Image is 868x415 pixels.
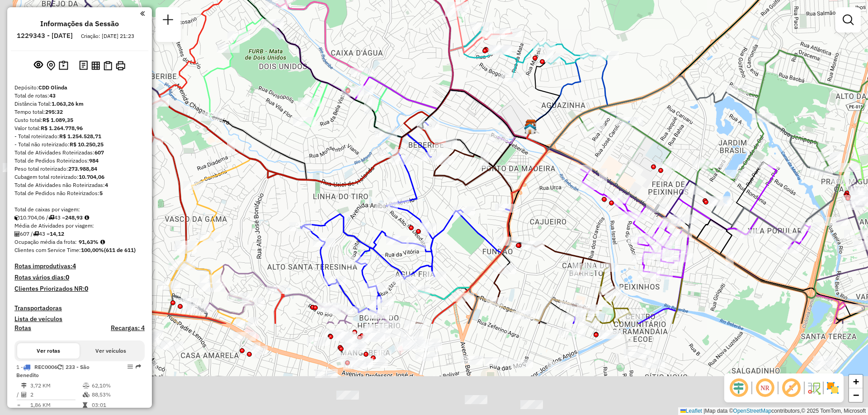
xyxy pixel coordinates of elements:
h4: Recargas: 4 [111,324,145,332]
i: Veículo já utilizado nesta sessão [57,364,62,370]
td: 1,86 KM [30,401,82,410]
img: AS - Olinda [525,119,537,131]
button: Visualizar Romaneio [102,59,114,72]
h6: 1229343 - [DATE] [17,32,73,40]
div: Map data © contributors,© 2025 TomTom, Microsoft [678,407,868,415]
span: | [703,408,705,414]
div: Total de rotas: [14,92,145,100]
div: 607 / 43 = [14,230,145,238]
a: Rotas [14,324,31,332]
strong: 10.704,06 [79,173,104,180]
i: Distância Total [21,383,27,388]
div: Distância Total: [14,100,145,108]
strong: 0 [66,273,69,281]
strong: 5 [99,190,103,196]
strong: 4 [105,182,108,188]
div: Criação: [DATE] 21:23 [77,32,138,40]
strong: 273.988,84 [68,165,97,172]
strong: 607 [94,149,104,156]
div: Total de Pedidos não Roteirizados: [14,189,145,197]
img: CDD Olinda [524,122,536,134]
div: - Total roteirizado: [14,132,145,140]
span: Clientes com Service Time: [14,247,81,253]
span: REC0006 [34,364,57,370]
strong: (611 de 611) [104,247,136,253]
td: 3,72 KM [30,381,82,390]
div: Total de Atividades Roteirizadas: [14,149,145,157]
td: 88,53% [91,390,141,399]
em: Rota exportada [136,364,141,369]
strong: 1.063,26 km [52,100,84,107]
i: Total de rotas [33,231,39,237]
h4: Rotas improdutivas: [14,262,145,270]
td: 62,10% [91,381,141,390]
button: Ver rotas [17,343,80,359]
div: Valor total: [14,124,145,132]
span: Ocupação média da frota: [14,238,77,245]
i: Meta Caixas/viagem: 220,92 Diferença: 28,01 [85,215,89,220]
em: Opções [127,364,133,369]
span: | 233 - São Benedito [16,364,90,378]
h4: Transportadoras [14,304,145,312]
img: Exibir/Ocultar setores [826,381,840,395]
img: FAD CDD Olinda [524,123,536,135]
td: / [16,390,21,399]
span: Ocultar NR [754,377,776,399]
i: Total de Atividades [14,231,20,237]
em: Média calculada utilizando a maior ocupação (%Peso ou %Cubagem) de cada rota da sessão. Rotas cro... [100,239,105,245]
button: Visualizar relatório de Roteirização [90,59,102,71]
i: % de utilização do peso [83,383,90,388]
strong: 43 [49,92,56,99]
strong: 91,63% [79,238,99,245]
span: 1 - [16,364,90,378]
a: Zoom in [849,375,863,388]
div: Total de caixas por viagem: [14,205,145,214]
strong: 0 [85,284,88,293]
td: 2 [30,390,82,399]
a: Exibir filtros [839,11,857,29]
div: Custo total: [14,116,145,124]
a: Zoom out [849,388,863,402]
div: - Total não roteirizado: [14,140,145,149]
button: Imprimir Rotas [114,59,127,72]
strong: 984 [89,157,99,164]
a: Clique aqui para minimizar o painel [140,8,145,19]
div: Cubagem total roteirizado: [14,173,145,181]
strong: 4 [72,262,76,270]
div: Depósito: [14,84,145,92]
span: − [853,389,859,401]
strong: R$ 10.250,25 [70,141,104,148]
span: Exibir rótulo [780,377,802,399]
h4: Lista de veículos [14,315,145,323]
a: OpenStreetMap [733,408,772,414]
div: Total de Pedidos Roteirizados: [14,157,145,165]
strong: R$ 1.264.778,96 [41,125,83,131]
button: Logs desbloquear sessão [77,59,90,73]
strong: 248,93 [65,214,83,221]
button: Painel de Sugestão [57,59,70,73]
i: Total de rotas [48,215,54,220]
button: Exibir sessão original [32,58,45,73]
strong: R$ 1.089,35 [42,117,73,123]
strong: 100,00% [81,247,104,253]
strong: R$ 1.254.528,71 [59,133,101,140]
span: + [853,376,859,387]
div: Atividade não roteirizada - J. V. DOMINGOS DO NA [403,340,425,349]
div: Total de Atividades não Roteirizadas: [14,181,145,189]
h4: Informações da Sessão [40,19,119,28]
div: Peso total roteirizado: [14,165,145,173]
td: = [16,401,21,410]
h4: Rotas vários dias: [14,274,145,281]
img: Fluxo de ruas [807,381,821,395]
button: Ver veículos [80,343,142,359]
div: 10.704,06 / 43 = [14,214,145,222]
i: Total de Atividades [21,392,27,397]
span: Ocultar deslocamento [728,377,750,399]
a: Leaflet [680,408,702,414]
div: Média de Atividades por viagem: [14,222,145,230]
button: Centralizar mapa no depósito ou ponto de apoio [45,59,57,73]
strong: 295:32 [45,108,63,115]
strong: 14,12 [50,230,64,237]
strong: CDD Olinda [38,84,67,91]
